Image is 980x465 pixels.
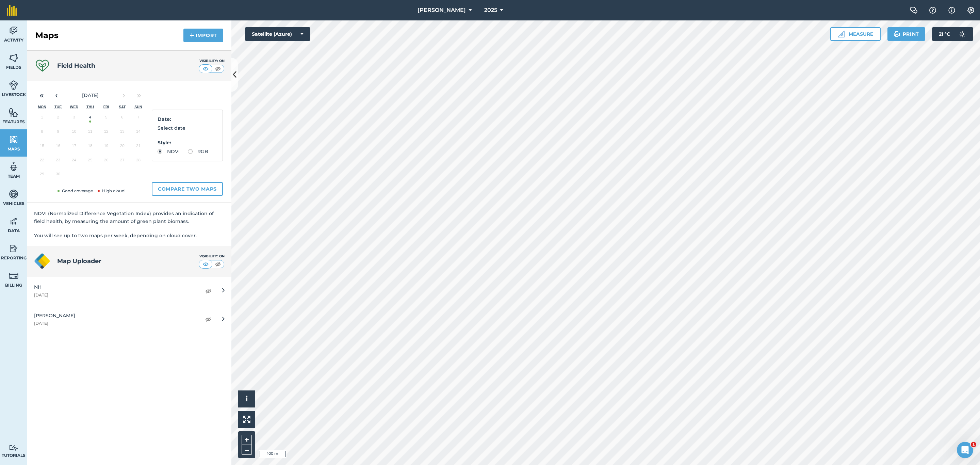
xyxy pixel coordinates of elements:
[9,271,18,281] img: svg+xml;base64,PD94bWwgdmVyc2lvbj0iMS4wIiBlbmNvZGluZz0idXRmLTgiPz4KPCEtLSBHZW5lcmF0b3I6IEFkb2JlIE...
[66,126,82,140] button: September 10, 2025
[98,140,114,155] button: September 19, 2025
[57,256,199,266] h4: Map Uploader
[242,445,252,455] button: –
[103,105,109,109] abbr: Friday
[57,61,95,70] h4: Field Health
[82,140,98,155] button: September 18, 2025
[214,65,222,72] img: svg+xml;base64,PHN2ZyB4bWxucz0iaHR0cDovL3d3dy53My5vcmcvMjAwMC9zdmciIHdpZHRoPSI1MCIgaGVpZ2h0PSI0MC...
[114,112,130,126] button: September 6, 2025
[243,416,250,423] img: Four arrows, one pointing top left, one top right, one bottom right and the last bottom left
[201,65,210,72] img: svg+xml;base64,PHN2ZyB4bWxucz0iaHR0cDovL3d3dy53My5vcmcvMjAwMC9zdmciIHdpZHRoPSI1MCIgaGVpZ2h0PSI0MC...
[34,140,50,155] button: September 15, 2025
[70,105,79,109] abbr: Wednesday
[50,169,66,183] button: September 30, 2025
[158,149,180,154] label: NDVI
[34,155,50,169] button: September 22, 2025
[50,112,66,126] button: September 2, 2025
[82,92,99,98] span: [DATE]
[201,261,210,268] img: svg+xml;base64,PHN2ZyB4bWxucz0iaHR0cDovL3d3dy53My5vcmcvMjAwMC9zdmciIHdpZHRoPSI1MCIgaGVpZ2h0PSI0MC...
[158,116,171,122] strong: Date :
[38,105,46,109] abbr: Monday
[98,112,114,126] button: September 5, 2025
[119,105,126,109] abbr: Saturday
[66,112,82,126] button: September 3, 2025
[188,149,208,154] label: RGB
[955,27,969,41] img: svg+xml;base64,PD94bWwgdmVyc2lvbj0iMS4wIiBlbmNvZGluZz0idXRmLTgiPz4KPCEtLSBHZW5lcmF0b3I6IEFkb2JlIE...
[9,53,18,63] img: svg+xml;base64,PHN2ZyB4bWxucz0iaHR0cDovL3d3dy53My5vcmcvMjAwMC9zdmciIHdpZHRoPSI1NiIgaGVpZ2h0PSI2MC...
[238,390,255,407] button: i
[34,210,225,225] p: NDVI (Normalized Difference Vegetation Index) provides an indication of field health, by measurin...
[971,442,976,447] span: 1
[9,134,18,145] img: svg+xml;base64,PHN2ZyB4bWxucz0iaHR0cDovL3d3dy53My5vcmcvMjAwMC9zdmciIHdpZHRoPSI1NiIgaGVpZ2h0PSI2MC...
[116,88,131,103] button: ›
[205,315,211,323] img: svg+xml;base64,PHN2ZyB4bWxucz0iaHR0cDovL3d3dy53My5vcmcvMjAwMC9zdmciIHdpZHRoPSIxOCIgaGVpZ2h0PSIyNC...
[82,155,98,169] button: September 25, 2025
[50,140,66,155] button: September 16, 2025
[242,435,252,445] button: +
[66,155,82,169] button: September 24, 2025
[34,112,50,126] button: September 1, 2025
[910,7,918,14] img: Two speech bubbles overlapping with the left bubble in the forefront
[9,243,18,254] img: svg+xml;base64,PD94bWwgdmVyc2lvbj0iMS4wIiBlbmNvZGluZz0idXRmLTgiPz4KPCEtLSBHZW5lcmF0b3I6IEFkb2JlIE...
[66,140,82,155] button: September 17, 2025
[131,88,146,103] button: »
[830,27,881,41] button: Measure
[887,27,926,41] button: Print
[35,30,59,41] h2: Maps
[34,312,194,319] div: [PERSON_NAME]
[214,261,222,268] img: svg+xml;base64,PHN2ZyB4bWxucz0iaHR0cDovL3d3dy53My5vcmcvMjAwMC9zdmciIHdpZHRoPSI1MCIgaGVpZ2h0PSI0MC...
[245,27,310,41] button: Satellite (Azure)
[114,126,130,140] button: September 13, 2025
[246,395,248,403] span: i
[9,80,18,90] img: svg+xml;base64,PD94bWwgdmVyc2lvbj0iMS4wIiBlbmNvZGluZz0idXRmLTgiPz4KPCEtLSBHZW5lcmF0b3I6IEFkb2JlIE...
[484,6,497,14] span: 2025
[86,105,94,109] abbr: Thursday
[54,105,62,109] abbr: Tuesday
[838,31,845,37] img: Ruler icon
[134,105,142,109] abbr: Sunday
[130,140,146,155] button: September 21, 2025
[34,292,194,298] div: [DATE]
[158,124,217,132] p: Select date
[64,88,116,103] button: [DATE]
[34,126,50,140] button: September 8, 2025
[34,321,194,326] div: [DATE]
[9,162,18,172] img: svg+xml;base64,PD94bWwgdmVyc2lvbj0iMS4wIiBlbmNvZGluZz0idXRmLTgiPz4KPCEtLSBHZW5lcmF0b3I6IEFkb2JlIE...
[932,27,973,41] button: 21 °C
[56,188,93,193] span: Good coverage
[130,126,146,140] button: September 14, 2025
[152,182,223,196] button: Compare two maps
[205,287,211,295] img: svg+xml;base64,PHN2ZyB4bWxucz0iaHR0cDovL3d3dy53My5vcmcvMjAwMC9zdmciIHdpZHRoPSIxOCIgaGVpZ2h0PSIyNC...
[82,112,98,126] button: September 4, 2025
[49,88,64,103] button: ‹
[418,6,466,14] span: [PERSON_NAME]
[9,107,18,117] img: svg+xml;base64,PHN2ZyB4bWxucz0iaHR0cDovL3d3dy53My5vcmcvMjAwMC9zdmciIHdpZHRoPSI1NiIgaGVpZ2h0PSI2MC...
[9,216,18,226] img: svg+xml;base64,PD94bWwgdmVyc2lvbj0iMS4wIiBlbmNvZGluZz0idXRmLTgiPz4KPCEtLSBHZW5lcmF0b3I6IEFkb2JlIE...
[948,6,955,14] img: svg+xml;base64,PHN2ZyB4bWxucz0iaHR0cDovL3d3dy53My5vcmcvMjAwMC9zdmciIHdpZHRoPSIxNyIgaGVpZ2h0PSIxNy...
[9,189,18,199] img: svg+xml;base64,PD94bWwgdmVyc2lvbj0iMS4wIiBlbmNvZGluZz0idXRmLTgiPz4KPCEtLSBHZW5lcmF0b3I6IEFkb2JlIE...
[34,169,50,183] button: September 29, 2025
[98,155,114,169] button: September 26, 2025
[939,27,950,41] span: 21 ° C
[957,442,973,458] iframe: Intercom live chat
[967,7,975,14] img: A cog icon
[158,140,171,146] strong: Style :
[27,276,231,305] a: NH[DATE]
[199,58,225,64] div: Visibility: On
[114,140,130,155] button: September 20, 2025
[96,188,125,193] span: High cloud
[27,305,231,333] a: [PERSON_NAME][DATE]
[929,7,937,14] img: A question mark icon
[894,30,900,38] img: svg+xml;base64,PHN2ZyB4bWxucz0iaHR0cDovL3d3dy53My5vcmcvMjAwMC9zdmciIHdpZHRoPSIxOSIgaGVpZ2h0PSIyNC...
[82,126,98,140] button: September 11, 2025
[9,26,18,36] img: svg+xml;base64,PD94bWwgdmVyc2lvbj0iMS4wIiBlbmNvZGluZz0idXRmLTgiPz4KPCEtLSBHZW5lcmF0b3I6IEFkb2JlIE...
[50,126,66,140] button: September 9, 2025
[50,155,66,169] button: September 23, 2025
[130,155,146,169] button: September 28, 2025
[183,29,223,42] button: Import
[9,445,18,451] img: svg+xml;base64,PD94bWwgdmVyc2lvbj0iMS4wIiBlbmNvZGluZz0idXRmLTgiPz4KPCEtLSBHZW5lcmF0b3I6IEFkb2JlIE...
[34,232,225,239] p: You will see up to two maps per week, depending on cloud cover.
[199,254,225,259] div: Visibility: On
[34,283,194,291] div: NH
[130,112,146,126] button: September 7, 2025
